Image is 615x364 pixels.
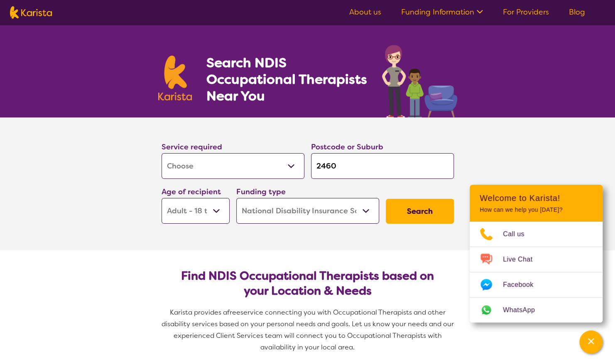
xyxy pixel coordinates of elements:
[162,308,456,352] span: service connecting you with Occupational Therapists and other disability services based on your p...
[579,330,603,354] button: Channel Menu
[470,185,603,322] div: Channel Menu
[480,193,593,203] h2: Welcome to Karista!
[569,7,585,17] a: Blog
[227,308,240,317] span: free
[401,7,483,17] a: Funding Information
[480,206,593,213] p: How can we help you [DATE]?
[470,222,603,322] ul: Choose channel
[311,153,454,179] input: Type
[162,187,221,197] label: Age of recipient
[168,269,447,298] h2: Find NDIS Occupational Therapists based on your Location & Needs
[503,304,545,316] span: WhatsApp
[503,278,543,291] span: Facebook
[170,308,227,317] span: Karista provides a
[503,7,549,17] a: For Providers
[10,6,52,19] img: Karista logo
[206,54,368,104] h1: Search NDIS Occupational Therapists Near You
[236,187,286,197] label: Funding type
[158,56,192,100] img: Karista logo
[382,45,457,117] img: occupational-therapy
[503,228,534,240] span: Call us
[349,7,381,17] a: About us
[470,298,603,322] a: Web link opens in a new tab.
[386,199,454,224] button: Search
[162,142,222,152] label: Service required
[311,142,383,152] label: Postcode or Suburb
[503,253,542,266] span: Live Chat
